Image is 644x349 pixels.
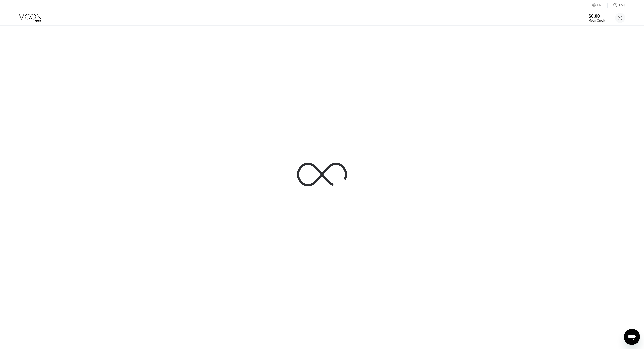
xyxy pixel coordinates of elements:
div: $0.00Moon Credit [589,14,605,22]
div: Moon Credit [589,19,605,22]
div: EN [592,3,608,8]
iframe: Button to launch messaging window [624,329,640,345]
div: $0.00 [589,14,605,19]
div: FAQ [608,3,625,8]
div: EN [597,3,602,7]
div: FAQ [619,3,625,7]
